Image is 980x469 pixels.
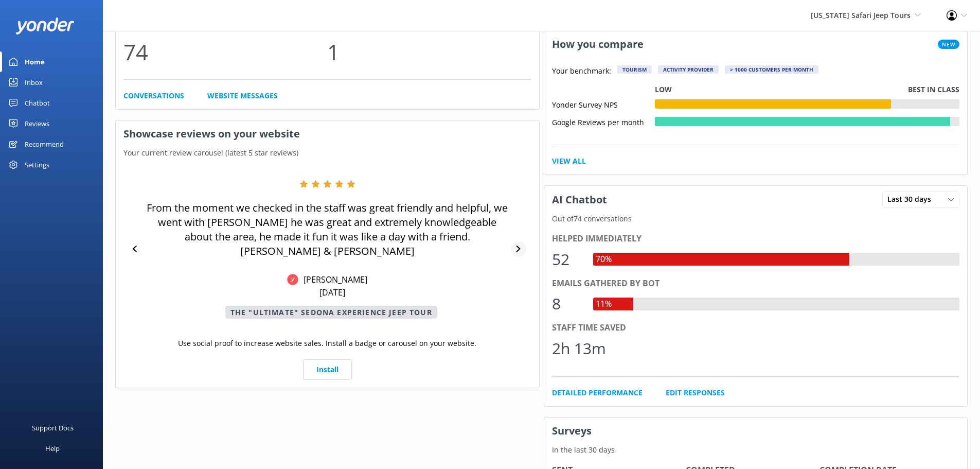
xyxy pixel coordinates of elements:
[303,359,352,380] a: Install
[666,387,725,398] a: Edit Responses
[938,40,959,49] span: New
[887,194,937,205] span: Last 30 days
[552,247,583,272] div: 52
[552,277,960,290] div: Emails gathered by bot
[32,418,74,438] div: Support Docs
[908,84,959,95] p: Best in class
[123,90,184,101] a: Conversations
[552,336,606,361] div: 2h 13m
[544,186,615,213] h3: AI Chatbot
[552,291,583,316] div: 8
[655,84,672,95] p: Low
[544,444,968,456] p: In the last 30 days
[45,438,60,459] div: Help
[144,201,511,258] p: From the moment we checked in the staff was great friendly and helpful, we went with [PERSON_NAME...
[25,154,49,175] div: Settings
[225,306,437,319] p: The "Ultimate" Sedona Experience Jeep Tour
[593,253,614,266] div: 70%
[544,418,968,444] h3: Surveys
[25,51,45,72] div: Home
[552,232,960,246] div: Helped immediately
[25,72,43,93] div: Inbox
[123,34,327,69] p: 74
[178,338,476,349] p: Use social proof to increase website sales. Install a badge or carousel on your website.
[116,120,539,147] h3: Showcase reviews on your website
[319,287,345,298] p: [DATE]
[287,274,298,285] img: Yonder
[725,65,818,74] div: > 1000 customers per month
[658,65,719,74] div: Activity Provider
[544,213,968,224] p: Out of 74 conversations
[552,387,643,398] a: Detailed Performance
[544,31,651,58] h3: How you compare
[552,321,960,335] div: Staff time saved
[298,274,367,285] p: [PERSON_NAME]
[593,298,614,311] div: 11%
[25,113,49,134] div: Reviews
[207,90,278,101] a: Website Messages
[25,93,50,113] div: Chatbot
[116,147,539,159] p: Your current review carousel (latest 5 star reviews)
[327,34,531,69] p: 1
[617,65,652,74] div: Tourism
[552,155,586,167] a: View All
[25,134,64,154] div: Recommend
[552,117,655,126] div: Google Reviews per month
[552,65,611,78] p: Your benchmark:
[811,10,911,20] span: [US_STATE] Safari Jeep Tours
[15,18,75,34] img: yonder-white-logo.png
[552,99,655,109] div: Yonder Survey NPS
